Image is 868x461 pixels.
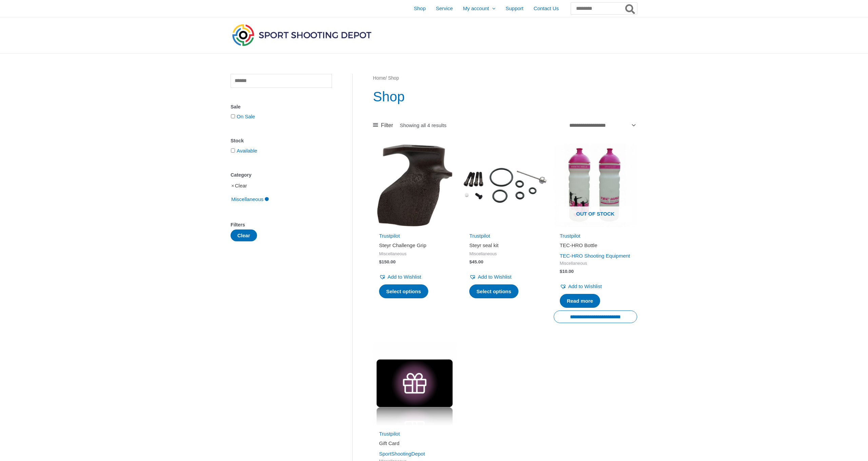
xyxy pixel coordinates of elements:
[379,440,450,449] a: Gift Card
[373,120,393,131] a: Filter
[381,120,393,131] span: Filter
[560,253,630,259] a: TEC-HRO Shooting Equipment
[624,3,637,14] button: Search
[560,242,631,249] h2: TEC-HRO Bottle
[379,440,450,447] h2: Gift Card
[379,259,382,264] span: $
[237,148,257,154] a: Available
[231,114,235,118] input: On Sale
[231,102,332,112] div: Sale
[469,233,490,239] a: Trustpilot
[388,274,421,280] span: Add to Wishlist
[567,120,637,131] select: Shop order
[560,233,580,239] a: Trustpilot
[463,144,547,227] img: Steyr seal kit
[469,242,540,249] h2: Steyr seal kit
[235,183,247,188] a: Clear
[237,114,255,119] a: On Sale
[469,284,518,299] a: Select options for “Steyr seal kit”
[469,259,472,264] span: $
[559,206,632,222] span: Out of stock
[560,294,600,308] a: Read more about “TEC-HRO Bottle”
[231,220,332,230] div: Filters
[560,261,631,266] span: Miscellaneous
[554,144,637,227] img: TEC-HRO Bottle
[373,87,637,106] h1: Shop
[379,431,400,437] a: Trustpilot
[469,251,540,257] span: Miscellaneous
[373,342,456,425] img: Gift Card
[231,194,264,205] span: Miscellaneous
[231,136,332,146] div: Stock
[231,148,235,153] input: Available
[373,76,386,81] a: Home
[379,451,425,457] a: SportShootingDepot
[373,144,456,227] img: Steyr Challenge Grip
[373,74,637,83] nav: Breadcrumb
[231,170,332,180] div: Category
[379,233,400,239] a: Trustpilot
[379,242,450,251] a: Steyr Challenge Grip
[379,259,396,264] bdi: 150.00
[400,123,447,128] p: Showing all 4 results
[379,272,421,282] a: Add to Wishlist
[379,242,450,249] h2: Steyr Challenge Grip
[478,274,511,280] span: Add to Wishlist
[379,251,450,257] span: Miscellaneous
[231,22,373,47] img: Sport Shooting Depot
[231,229,257,241] button: Clear
[231,196,270,202] a: Miscellaneous
[469,272,511,282] a: Add to Wishlist
[568,283,602,289] span: Add to Wishlist
[554,144,637,227] a: Out of stock
[560,269,574,274] bdi: 10.00
[560,269,563,274] span: $
[560,242,631,251] a: TEC-HRO Bottle
[560,282,602,291] a: Add to Wishlist
[469,259,483,264] bdi: 45.00
[469,242,540,251] a: Steyr seal kit
[379,284,428,299] a: Select options for “Steyr Challenge Grip”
